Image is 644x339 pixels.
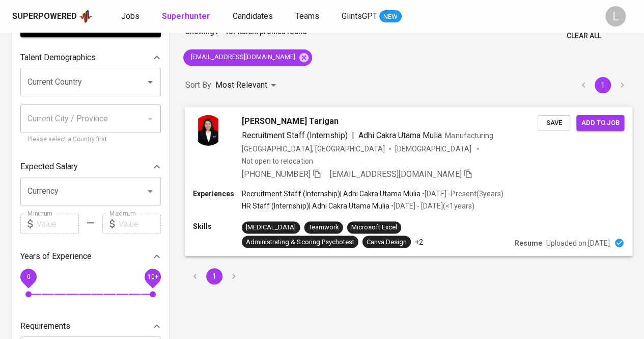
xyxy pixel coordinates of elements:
[26,273,30,280] span: 0
[119,214,161,234] input: Value
[295,11,319,21] span: Teams
[37,214,79,234] input: Value
[162,11,210,21] b: Superhunter
[242,169,310,178] span: [PHONE_NUMBER]
[185,107,632,256] a: [PERSON_NAME] TariganRecruitment Staff (Internship)|Adhi Cakra Utama MuliaManufacturing[GEOGRAPHI...
[330,169,462,178] span: [EMAIL_ADDRESS][DOMAIN_NAME]
[567,30,601,42] span: Clear All
[12,11,77,22] div: Superpowered
[581,117,619,128] span: Add to job
[143,75,157,89] button: Open
[242,201,389,211] p: HR Staff (Internship) | Adhi Cakra Utama Mulia
[20,316,161,336] div: Requirements
[20,51,96,64] p: Talent Demographics
[415,237,423,247] p: +2
[183,49,312,66] div: [EMAIL_ADDRESS][DOMAIN_NAME]
[121,11,139,21] span: Jobs
[246,237,354,247] div: Administrating & Scoring Psychotest
[342,10,402,23] a: GlintsGPT NEW
[563,27,605,45] button: Clear All
[20,246,161,267] div: Years of Experience
[233,10,275,23] a: Candidates
[121,10,142,23] a: Jobs
[147,273,158,280] span: 10+
[515,238,542,248] p: Resume
[379,12,402,22] span: NEW
[421,189,503,199] p: • [DATE] - Present ( 3 years )
[242,189,421,199] p: Recruitment Staff (Internship) | Adhi Cakra Utama Mulia
[538,115,570,131] button: Save
[20,47,161,68] div: Talent Demographics
[445,131,493,139] span: Manufacturing
[215,79,267,91] p: Most Relevant
[576,115,624,131] button: Add to job
[206,268,222,284] button: page 1
[215,76,279,95] div: Most Relevant
[351,223,397,232] div: Microsoft Excel
[242,155,313,166] p: Not open to relocation
[389,201,474,211] p: • [DATE] - [DATE] ( <1 years )
[242,115,339,127] span: [PERSON_NAME] Tarigan
[342,11,377,21] span: GlintsGPT
[20,157,161,177] div: Expected Salary
[546,238,610,248] p: Uploaded on [DATE]
[308,223,339,232] div: Teamwork
[185,79,211,91] p: Sort By
[595,77,611,93] button: page 1
[193,115,223,145] img: 2031b439a0d072197f7237012702e609.jpg
[367,237,407,247] div: Canva Design
[242,130,348,140] span: Recruitment Staff (Internship)
[143,184,157,198] button: Open
[20,161,78,173] p: Expected Salary
[246,223,296,232] div: [MEDICAL_DATA]
[185,268,243,284] nav: pagination navigation
[185,27,307,45] p: Showing of talent profiles found
[20,250,92,263] p: Years of Experience
[233,11,273,21] span: Candidates
[352,129,354,141] span: |
[162,10,212,23] a: Superhunter
[193,189,242,199] p: Experiences
[12,9,93,24] a: Superpoweredapp logo
[79,9,93,24] img: app logo
[295,10,321,23] a: Teams
[543,117,565,128] span: Save
[242,143,385,153] div: [GEOGRAPHIC_DATA], [GEOGRAPHIC_DATA]
[574,77,632,93] nav: pagination navigation
[605,6,626,27] div: L
[193,221,242,231] p: Skills
[358,130,442,140] span: Adhi Cakra Utama Mulia
[395,143,472,153] span: [DEMOGRAPHIC_DATA]
[20,320,70,332] p: Requirements
[27,135,154,145] p: Please select a Country first
[183,53,301,62] span: [EMAIL_ADDRESS][DOMAIN_NAME]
